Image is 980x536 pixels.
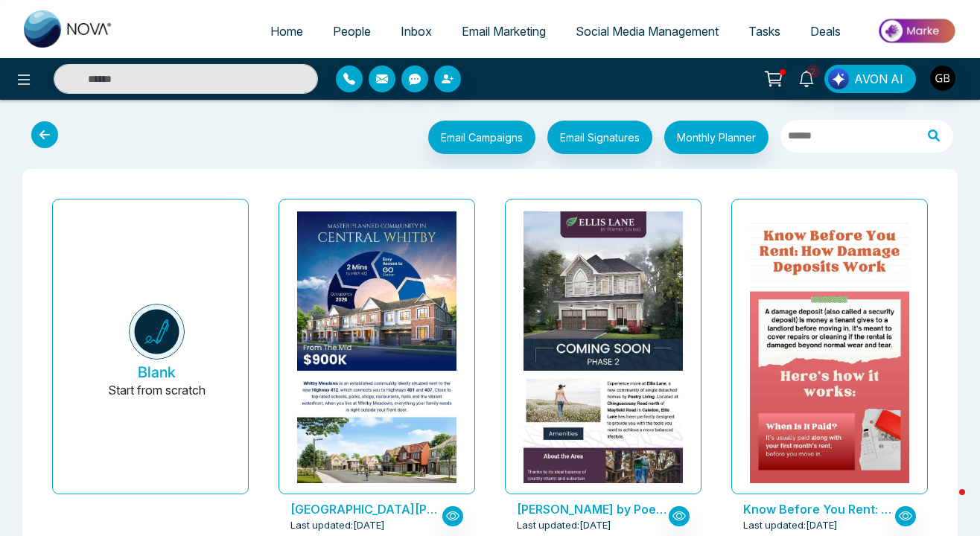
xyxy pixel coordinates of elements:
a: Tasks [734,17,795,45]
span: Last updated: [DATE] [290,518,385,533]
img: novacrm [129,304,185,360]
a: Email Signatures [535,121,652,154]
a: Monthly Planner [652,121,769,154]
button: Email Signatures [547,121,652,154]
a: Email Campaigns [416,129,535,144]
a: 2 [789,65,824,91]
a: Inbox [386,17,447,45]
button: Monthly Planner [664,121,769,154]
span: Social Media Management [576,24,719,39]
span: Inbox [401,24,432,39]
img: Nova CRM Logo [24,10,113,48]
p: Know Before You Rent: How Damage Deposits Work-copy [743,500,895,518]
span: Last updated: [DATE] [517,518,611,533]
button: AVON AI [824,65,916,93]
span: Home [270,24,303,39]
a: People [318,17,386,45]
span: Last updated: [DATE] [743,518,838,533]
span: People [333,24,371,39]
button: Email Campaigns [428,121,535,154]
iframe: Intercom live chat [929,485,965,521]
a: Email Marketing [447,17,561,45]
img: User Avatar [930,66,955,91]
p: Ellis Lane by Poetry Living for Gary Bhatt [517,500,669,518]
span: Email Marketing [462,24,546,39]
a: Social Media Management [561,17,734,45]
span: 2 [806,65,820,78]
span: Tasks [748,24,780,39]
a: Home [255,17,318,45]
img: Lead Flow [828,68,849,89]
span: Deals [810,24,841,39]
button: BlankStart from scratch [77,211,236,494]
span: AVON AI [854,70,903,88]
p: Whitby Meadows - Great Gulf [290,500,442,518]
img: Market-place.gif [863,14,971,48]
a: Deals [795,17,856,45]
h5: Blank [138,363,176,381]
p: Start from scratch [108,381,206,417]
